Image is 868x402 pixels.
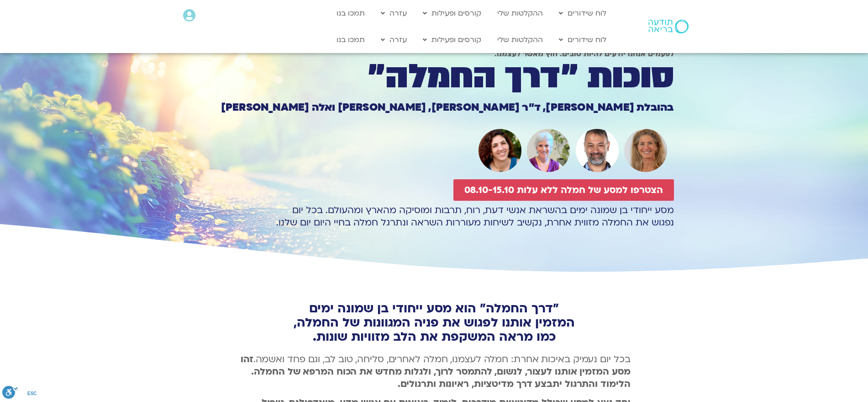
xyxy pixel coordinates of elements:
[241,353,631,390] b: זהו מסע המזמין אותנו לעצור, לנשום, להתמסר לרוך, ולגלות מחדש את הכוח המרפא של החמלה. הלימוד והתרגו...
[418,5,486,22] a: קורסים ופעילות
[418,31,486,48] a: קורסים ופעילות
[332,5,369,22] a: תמכו בנו
[554,31,611,48] a: לוח שידורים
[648,20,689,33] img: תודעה בריאה
[332,31,369,48] a: תמכו בנו
[195,50,674,58] h1: לפעמים אנחנו יודעים להיות טובים. חוץ מאשר לעצמנו.
[195,204,674,229] p: מסע ייחודי בן שמונה ימים בהשראת אנשי דעת, רוח, תרבות ומוסיקה מהארץ ומהעולם. בכל יום נפגוש את החמל...
[376,31,411,48] a: עזרה
[195,61,674,92] h1: סוכות ״דרך החמלה״
[464,185,663,195] span: הצטרפו למסע של חמלה ללא עלות 08.10-15.10
[493,31,547,48] a: ההקלטות שלי
[238,353,631,390] p: בכל יום נעמיק באיכות אחרת: חמלה לעצמנו, חמלה לאחרים, סליחה, טוב לב, וגם פחד ואשמה.
[493,5,547,22] a: ההקלטות שלי
[238,301,631,344] h2: "דרך החמלה" הוא מסע ייחודי בן שמונה ימים המזמין אותנו לפגוש את פניה המגוונות של החמלה, כמו מראה ה...
[376,5,411,22] a: עזרה
[453,179,674,201] a: הצטרפו למסע של חמלה ללא עלות 08.10-15.10
[554,5,611,22] a: לוח שידורים
[195,102,674,113] h1: בהובלת [PERSON_NAME], ד״ר [PERSON_NAME], [PERSON_NAME] ואלה [PERSON_NAME]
